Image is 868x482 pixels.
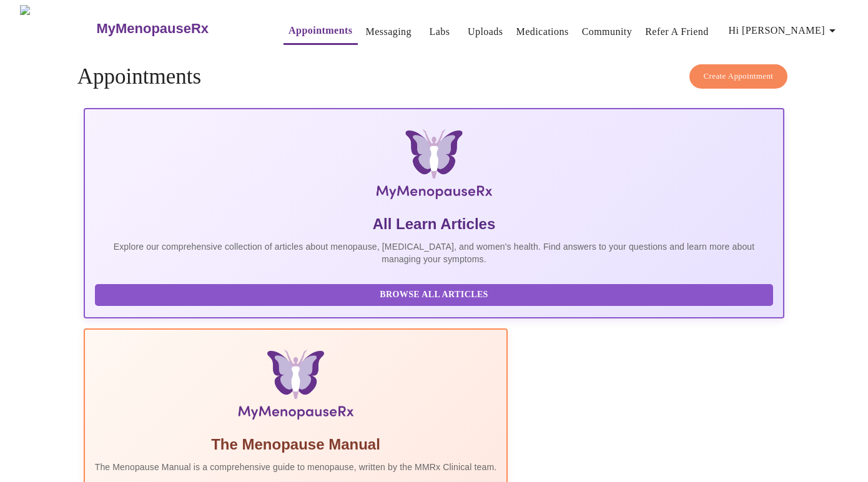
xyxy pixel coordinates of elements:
[704,69,774,84] span: Create Appointment
[95,7,259,51] a: MyMenopauseRx
[463,19,508,44] button: Uploads
[640,19,714,44] button: Refer a Friend
[724,18,845,43] button: Hi [PERSON_NAME]
[95,284,774,306] button: Browse All Articles
[96,21,209,37] h3: MyMenopauseRx
[366,23,412,41] a: Messaging
[200,129,668,204] img: MyMenopauseRx Logo
[95,461,497,473] p: The Menopause Manual is a comprehensive guide to menopause, written by the MMRx Clinical team.
[107,287,761,303] span: Browse All Articles
[95,240,774,265] p: Explore our comprehensive collection of articles about menopause, [MEDICAL_DATA], and women's hea...
[77,64,791,89] h4: Appointments
[420,19,460,44] button: Labs
[729,22,840,39] span: Hi [PERSON_NAME]
[284,18,357,45] button: Appointments
[430,23,450,41] a: Labs
[159,350,433,425] img: Menopause Manual
[645,23,709,41] a: Refer a Friend
[95,288,777,299] a: Browse All Articles
[511,19,574,44] button: Medications
[20,5,95,52] img: MyMenopauseRx Logo
[95,435,497,455] h5: The Menopause Manual
[361,19,417,44] button: Messaging
[468,23,503,41] a: Uploads
[289,22,352,39] a: Appointments
[577,19,638,44] button: Community
[689,64,788,89] button: Create Appointment
[582,23,633,41] a: Community
[95,214,774,234] h5: All Learn Articles
[516,23,569,41] a: Medications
